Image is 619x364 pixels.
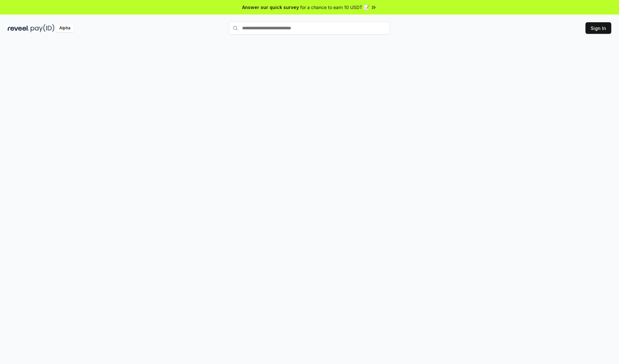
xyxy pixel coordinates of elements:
span: Answer our quick survey [242,4,299,11]
div: Alpha [56,24,74,32]
img: pay_id [31,24,54,32]
img: reveel_dark [8,24,29,32]
button: Sign In [585,22,611,34]
span: for a chance to earn 10 USDT 📝 [300,4,369,11]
